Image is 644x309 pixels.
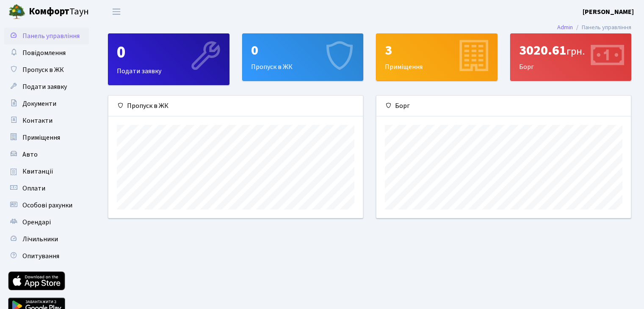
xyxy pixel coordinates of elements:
[22,99,56,108] span: Документи
[4,28,89,44] a: Панель управління
[22,116,53,125] span: Контакти
[251,42,355,58] div: 0
[4,180,89,197] a: Оплати
[583,7,634,17] b: [PERSON_NAME]
[385,42,489,58] div: 3
[583,7,634,17] a: [PERSON_NAME]
[29,5,89,19] span: Таун
[4,197,89,214] a: Особові рахунки
[376,34,497,80] div: Приміщення
[8,3,25,20] img: logo.png
[4,129,89,146] a: Приміщення
[4,163,89,180] a: Квитанції
[376,96,631,116] div: Борг
[22,133,60,142] span: Приміщення
[108,34,229,85] div: Подати заявку
[4,44,89,61] a: Повідомлення
[22,218,51,227] span: Орендарі
[573,23,631,32] li: Панель управління
[22,184,45,193] span: Оплати
[4,112,89,129] a: Контакти
[4,248,89,265] a: Опитування
[567,44,585,59] span: грн.
[22,150,38,159] span: Авто
[376,33,498,81] a: 3Приміщення
[108,33,229,85] a: 0Подати заявку
[22,31,80,41] span: Панель управління
[22,201,72,210] span: Особові рахунки
[106,5,127,19] button: Переключити навігацію
[4,61,89,78] a: Пропуск в ЖК
[117,42,221,63] div: 0
[4,231,89,248] a: Лічильники
[4,214,89,231] a: Орендарі
[4,146,89,163] a: Авто
[4,78,89,95] a: Подати заявку
[22,251,59,261] span: Опитування
[22,65,64,74] span: Пропуск в ЖК
[29,5,69,18] b: Комфорт
[511,34,631,80] div: Борг
[519,42,623,58] div: 3020.61
[4,95,89,112] a: Документи
[242,33,364,81] a: 0Пропуск в ЖК
[22,235,58,244] span: Лічильники
[243,34,363,80] div: Пропуск в ЖК
[22,48,66,58] span: Повідомлення
[108,96,363,116] div: Пропуск в ЖК
[544,19,644,36] nav: breadcrumb
[22,167,53,176] span: Квитанції
[557,23,573,32] a: Admin
[22,82,67,91] span: Подати заявку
